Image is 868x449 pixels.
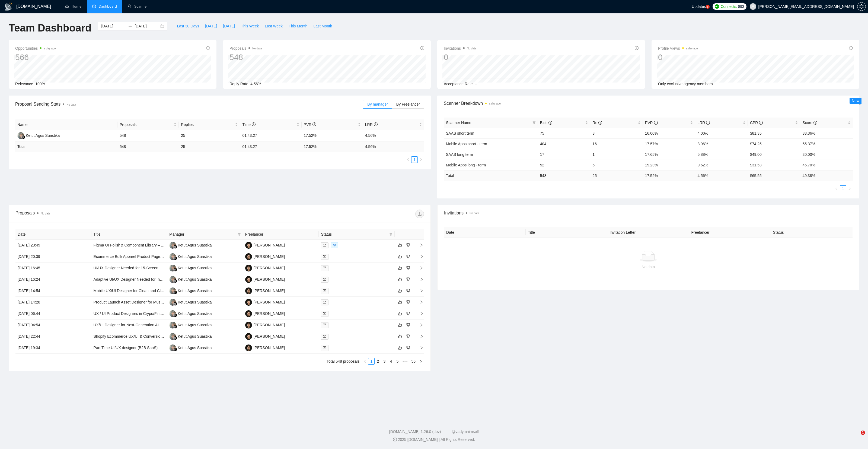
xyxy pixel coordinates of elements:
[475,82,477,86] span: --
[444,100,853,107] span: Scanner Breakdown
[397,333,403,340] button: like
[245,345,285,350] a: HJ[PERSON_NAME]
[178,345,212,351] div: Ketut Agus Suastika
[598,121,602,125] span: info-circle
[94,243,214,247] a: Figma UI Polish & Component Library – AI Scheduling MVP (Fixed $750)
[840,185,846,192] li: 1
[695,160,748,170] td: 9.62%
[178,254,212,260] div: Ketut Agus Suastika
[17,132,24,139] img: KA
[397,242,403,248] button: like
[245,333,252,340] img: HJ
[411,156,418,163] li: 1
[645,121,658,125] span: PVR
[706,5,710,9] a: 5
[406,289,410,293] span: dislike
[590,149,643,160] td: 1
[417,358,424,365] li: Next Page
[800,149,853,160] td: 20.00%
[179,130,240,141] td: 25
[173,290,177,294] img: gigradar-bm.png
[174,22,202,30] button: Last 30 Days
[692,4,706,9] span: Updates
[179,119,240,130] th: Replies
[169,322,212,327] a: KAKetut Agus Suastika
[397,310,403,317] button: like
[252,122,256,126] span: info-circle
[94,277,187,282] a: Adaptive UI/UX Designer Needed for Innovative Project
[388,358,394,364] a: 4
[229,52,262,62] div: 548
[245,322,252,328] img: HJ
[254,333,285,339] div: [PERSON_NAME]
[169,300,212,304] a: KAKetut Agus Suastika
[94,346,158,350] a: Part Time UI/UX designer (B2B SaaS)
[750,121,763,125] span: CPR
[748,128,800,138] td: $81.35
[697,121,710,125] span: LRR
[367,102,388,106] span: By manager
[538,138,591,149] td: 404
[94,311,171,316] a: UX / UI Product Designers in Crypo/Fintech/AI
[406,254,410,259] span: dislike
[452,429,479,434] a: @vadymhimself
[265,23,283,29] span: Last Week
[169,333,176,340] img: KA
[417,358,424,365] button: right
[406,158,410,161] span: left
[173,302,177,306] img: gigradar-bm.png
[323,244,326,247] span: mail
[397,276,403,283] button: like
[15,45,56,52] span: Opportunities
[92,4,96,8] span: dashboard
[15,82,33,86] span: Relevance
[245,287,252,294] img: HJ
[398,243,402,247] span: like
[405,322,411,328] button: dislike
[658,82,713,86] span: Only exclusive agency members
[117,119,179,130] th: Proposals
[389,429,441,434] a: [DOMAIN_NAME] 1.26.0 (dev)
[800,128,853,138] td: 33.36%
[446,152,473,157] a: SAAS long term
[381,358,387,364] a: 3
[635,46,639,50] span: info-circle
[323,323,326,327] span: mail
[852,99,859,103] span: New
[813,121,817,125] span: info-circle
[401,358,409,365] span: •••
[800,138,853,149] td: 55.37%
[374,122,378,126] span: info-circle
[229,45,262,52] span: Proposals
[120,122,173,128] span: Proposals
[538,160,591,170] td: 52
[202,22,220,30] button: [DATE]
[323,278,326,281] span: mail
[686,47,698,50] time: a day ago
[94,334,211,339] a: Shopify Ecommerce UX/UI & Conversion Expert for Streetwear Brand
[654,121,658,125] span: info-circle
[223,23,235,29] span: [DATE]
[861,431,865,435] span: 1
[169,254,212,258] a: KAKetut Agus Suastika
[302,141,363,152] td: 17.52 %
[169,310,176,317] img: KA
[245,254,285,258] a: HJ[PERSON_NAME]
[406,323,410,327] span: dislike
[406,346,410,350] span: dislike
[169,253,176,260] img: KA
[229,82,248,86] span: Reply Rate
[173,279,177,283] img: gigradar-bm.png
[446,163,486,167] a: Mobile Apps long - term
[398,311,402,316] span: like
[65,4,81,9] a: homeHome
[323,335,326,338] span: mail
[94,323,291,327] a: UX/UI Designer for Next-Generation AI Learning Platform (Full EdTech MVP Build for Ages [DEMOGRAP...
[173,336,177,340] img: gigradar-bm.png
[254,276,285,282] div: [PERSON_NAME]
[405,344,411,351] button: dislike
[643,149,695,160] td: 17.65%
[169,345,212,350] a: KAKetut Agus Suastika
[304,122,317,127] span: PVR
[489,102,501,105] time: a day ago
